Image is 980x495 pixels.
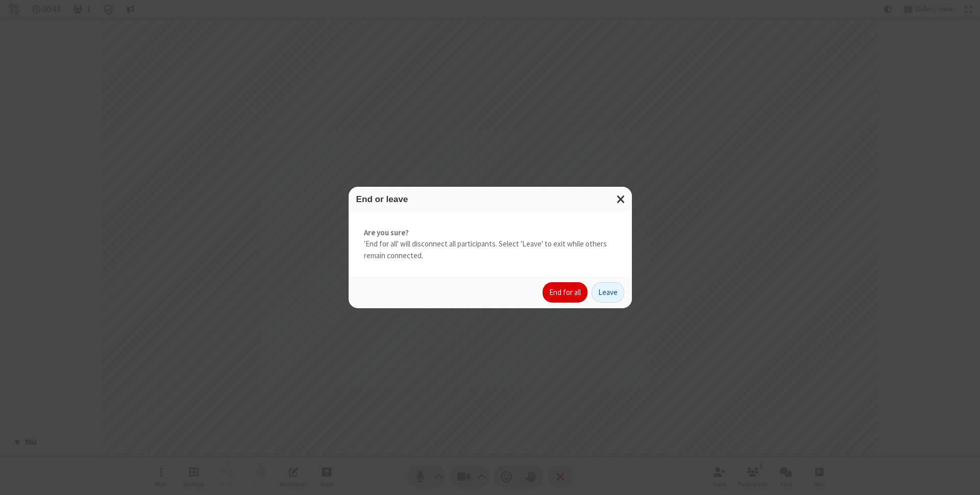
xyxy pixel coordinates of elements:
[543,282,587,303] button: End for all
[610,187,632,212] button: Close modal
[356,194,624,204] h3: End or leave
[364,227,617,239] strong: Are you sure?
[592,282,624,303] button: Leave
[349,212,632,277] div: 'End for all' will disconnect all participants. Select 'Leave' to exit while others remain connec...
